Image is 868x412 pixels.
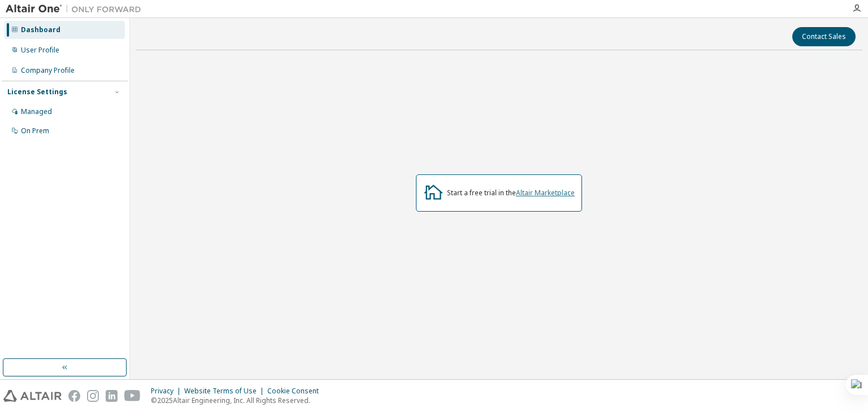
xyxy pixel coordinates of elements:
[6,3,147,15] img: Altair One
[21,25,60,34] div: Dashboard
[124,390,141,402] img: youtube.svg
[21,66,75,75] div: Company Profile
[447,189,575,198] div: Start a free trial in the
[21,46,59,55] div: User Profile
[106,390,118,402] img: linkedin.svg
[21,107,52,116] div: Managed
[267,387,325,396] div: Cookie Consent
[151,396,325,405] p: © 2025 Altair Engineering, Inc. All Rights Reserved.
[516,188,575,198] a: Altair Marketplace
[21,126,49,135] div: On Prem
[792,27,856,46] button: Contact Sales
[87,390,99,402] img: instagram.svg
[184,387,267,396] div: Website Terms of Use
[7,87,67,97] div: License Settings
[68,390,80,402] img: facebook.svg
[3,390,62,402] img: altair_logo.svg
[151,387,184,396] div: Privacy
